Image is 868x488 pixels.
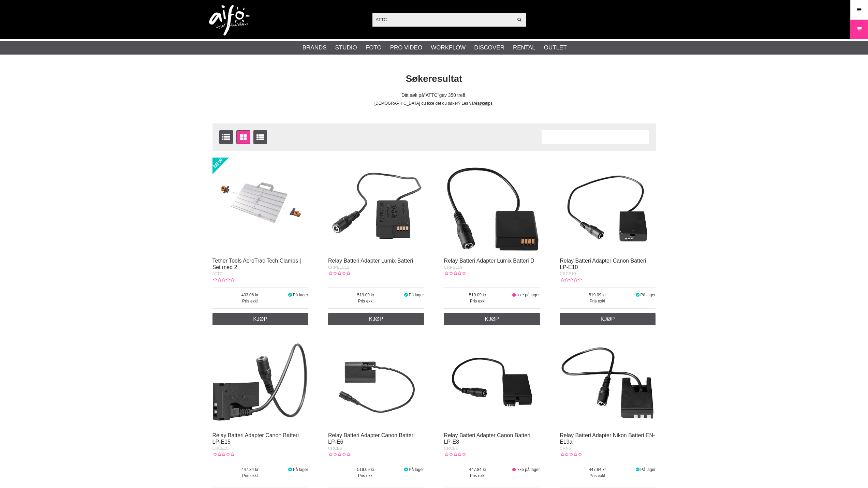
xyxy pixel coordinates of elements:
[431,43,466,52] a: Workflow
[328,467,403,473] span: 519.09
[560,277,582,283] div: Kundevurdering: 0
[635,467,641,472] i: På lager
[401,93,467,98] span: Ditt søk på gav 350 treff.
[511,467,516,472] i: Ikke på lager
[635,293,641,297] i: På lager
[207,72,661,86] h1: Søkeresultat
[560,271,576,276] span: CRCE10
[444,270,466,277] div: Kundevurdering: 0
[444,313,540,325] a: Kjøp
[212,258,301,270] a: Tether Tools AeroTrac Tech Clamps | Set med 2
[253,130,267,144] a: Utvidet liste
[492,101,494,106] span: .
[516,467,540,472] span: Ikke på lager
[212,467,288,473] span: 447.84
[328,158,424,253] img: Relay Batteri Adapter Lumix Batteri
[560,432,655,445] a: Relay Batteri Adapter Nikon Batteri EN-EL9a
[328,298,403,304] span: Pris exkl
[366,43,382,52] a: Foto
[560,292,635,298] span: 519.09
[409,467,424,472] span: På lager
[477,101,492,106] a: søketips
[212,446,229,451] span: CRCE15
[444,158,540,253] img: Relay Batteri Adapter Lumix Batteri D
[544,43,567,52] a: Outlet
[335,43,357,52] a: Studio
[328,473,403,479] span: Pris exkl
[444,446,458,451] span: CRCE8
[640,467,656,472] span: På lager
[212,473,288,479] span: Pris exkl
[444,452,466,458] div: Kundevurdering: 0
[328,292,403,298] span: 519.09
[444,258,534,264] a: Relay Batteri Adapter Lumix Batteri D
[560,258,646,270] a: Relay Batteri Adapter Canon Batteri LP-E10
[444,298,512,304] span: Pris exkl
[328,332,424,428] img: Relay Batteri Adapter Canon Batteri LP-E6
[328,258,413,264] a: Relay Batteri Adapter Lumix Batteri
[560,158,656,253] img: Relay Batteri Adapter Canon Batteri LP-E10
[444,292,512,298] span: 519.09
[212,158,308,253] img: Tether Tools AeroTrac Tech Clamps | Set med 2
[288,293,293,297] i: På lager
[212,432,299,445] a: Relay Batteri Adapter Canon Batteri LP-E15
[372,14,513,25] input: Søk etter produkter ...
[328,313,424,325] a: Kjøp
[328,265,349,270] span: CRPBLC12
[560,332,656,428] img: Relay Batteri Adapter Nikon Batteri EN-EL9a
[212,313,308,325] a: Kjøp
[219,130,233,144] a: Vis liste
[328,446,342,451] span: CRCE6
[293,293,308,297] span: På lager
[444,265,463,270] span: CRPBLE9
[513,43,535,52] a: Rental
[640,293,656,297] span: På lager
[288,467,293,472] i: På lager
[560,313,656,325] a: Kjøp
[516,293,540,297] span: Ikke på lager
[212,452,234,458] div: Kundevurdering: 0
[403,293,409,297] i: På lager
[212,332,308,428] img: Relay Batteri Adapter Canon Batteri LP-E15
[236,130,250,144] a: Vindusvisning
[560,446,571,451] span: CRN5
[409,293,424,297] span: På lager
[560,467,635,473] span: 447.84
[560,452,582,458] div: Kundevurdering: 0
[424,93,439,98] span: ATTC
[303,43,327,52] a: Brands
[444,473,512,479] span: Pris exkl
[474,43,504,52] a: Discover
[390,43,422,52] a: Pro Video
[403,467,409,472] i: På lager
[560,298,635,304] span: Pris exkl
[444,332,540,428] img: Relay Batteri Adapter Canon Batteri LP-E8
[212,298,288,304] span: Pris exkl
[374,101,477,106] span: [DEMOGRAPHIC_DATA] du ikke det du søker? Les våre
[328,270,350,277] div: Kundevurdering: 0
[212,271,223,276] span: ATTC
[444,467,512,473] span: 447.84
[212,292,288,298] span: 403.06
[511,293,516,297] i: Ikke på lager
[212,277,234,283] div: Kundevurdering: 0
[328,452,350,458] div: Kundevurdering: 0
[293,467,308,472] span: På lager
[328,432,414,445] a: Relay Batteri Adapter Canon Batteri LP-E6
[560,473,635,479] span: Pris exkl
[209,5,250,36] img: logo.png
[444,432,530,445] a: Relay Batteri Adapter Canon Batteri LP-E8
